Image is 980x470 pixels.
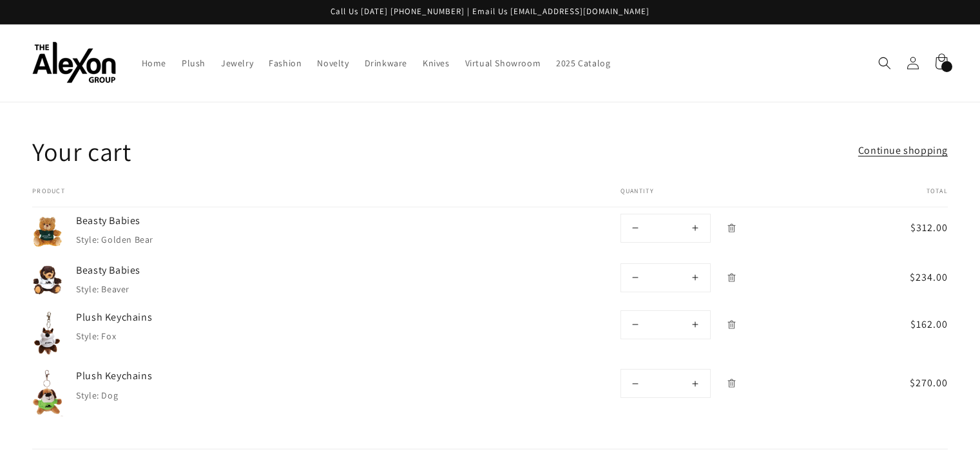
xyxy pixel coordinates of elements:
[873,375,948,391] span: $270.00
[870,49,899,77] summary: Search
[32,42,116,84] img: The Alexon Group
[261,50,309,77] a: Fashion
[32,263,63,297] img: Beasty Babies
[182,57,206,69] span: Plush
[423,57,450,69] span: Knives
[221,57,253,69] span: Jewelry
[76,283,99,295] dt: Style:
[32,369,63,417] img: Plush Keychains
[415,50,457,77] a: Knives
[101,390,118,401] dd: Dog
[720,267,743,289] a: Remove Beasty Babies - Beaver
[317,57,349,69] span: Novelty
[357,50,415,77] a: Drinkware
[556,57,610,69] span: 2025 Catalog
[858,142,948,160] a: Continue shopping
[860,187,948,207] th: Total
[873,270,948,285] span: $234.00
[142,57,166,69] span: Home
[101,283,130,295] dd: Beaver
[76,310,269,324] a: Plush Keychains
[465,57,541,69] span: Virtual Showroom
[134,50,174,77] a: Home
[548,50,618,77] a: 2025 Catalog
[650,264,681,292] input: Quantity for Beasty Babies
[873,220,948,236] span: $312.00
[720,217,743,240] a: Remove Beasty Babies - Golden Bear
[76,234,99,245] dt: Style:
[76,214,269,228] a: Beasty Babies
[32,135,131,168] h1: Your cart
[365,57,407,69] span: Drinkware
[309,50,356,77] a: Novelty
[101,234,153,245] dd: Golden Bear
[457,50,549,77] a: Virtual Showroom
[174,50,213,77] a: Plush
[76,369,269,383] a: Plush Keychains
[650,370,681,397] input: Quantity for Plush Keychains
[32,310,63,357] img: Plush Keychains
[32,187,582,207] th: Product
[650,214,681,242] input: Quantity for Beasty Babies
[873,317,948,332] span: $162.00
[32,214,63,250] img: Beasty Babies
[720,314,743,336] a: Remove Plush Keychains - Fox
[269,57,302,69] span: Fashion
[76,390,99,401] dt: Style:
[720,372,743,395] a: Remove Plush Keychains - Dog
[213,50,261,77] a: Jewelry
[76,330,99,342] dt: Style:
[582,187,860,207] th: Quantity
[650,311,681,339] input: Quantity for Plush Keychains
[101,330,116,342] dd: Fox
[76,263,269,277] a: Beasty Babies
